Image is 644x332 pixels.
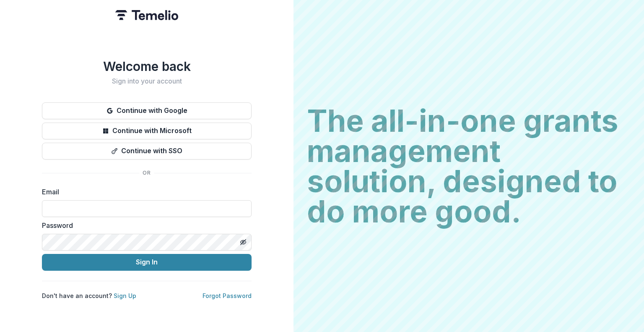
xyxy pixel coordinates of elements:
button: Sign In [42,254,252,271]
label: Email [42,187,247,197]
h2: Sign into your account [42,77,252,85]
button: Toggle password visibility [236,235,250,249]
button: Continue with Google [42,102,252,119]
a: Forgot Password [203,292,252,299]
p: Don't have an account? [42,291,136,300]
label: Password [42,220,247,230]
button: Continue with Microsoft [42,123,252,139]
img: Temelio [115,10,178,20]
h1: Welcome back [42,59,252,74]
button: Continue with SSO [42,143,252,159]
a: Sign Up [114,292,136,299]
